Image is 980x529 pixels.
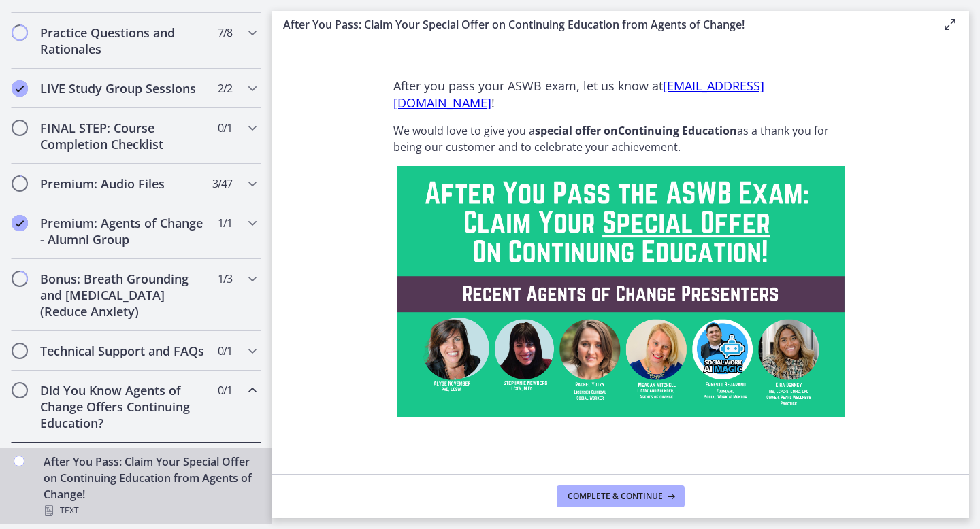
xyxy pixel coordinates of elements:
[44,502,256,519] div: Text
[397,166,845,417] img: After_You_Pass_the_ASWB_Exam__Claim_Your_Special_Offer__On_Continuing_Education!.png
[218,382,232,398] span: 0 / 1
[218,120,232,136] span: 0 / 1
[218,343,232,359] span: 0 / 1
[218,271,232,287] span: 1 / 3
[557,485,685,507] button: Complete & continue
[218,80,232,97] span: 2 / 2
[40,120,206,152] h2: FINAL STEP: Course Completion Checklist
[12,80,28,97] i: Completed
[218,24,232,41] span: 7 / 8
[40,80,206,97] h2: LIVE Study Group Sessions
[283,16,920,33] h3: After You Pass: Claim Your Special Offer on Continuing Education from Agents of Change!
[212,175,232,192] span: 3 / 47
[12,215,28,231] i: Completed
[393,78,764,111] a: [EMAIL_ADDRESS][DOMAIN_NAME]
[393,78,764,111] span: After you pass your ASWB exam, let us know at !
[218,215,232,231] span: 1 / 1
[535,123,540,138] strong: s
[40,382,206,431] h2: Did You Know Agents of Change Offers Continuing Education?
[40,343,206,359] h2: Technical Support and FAQs
[540,123,618,138] strong: pecial offer on
[40,215,206,248] h2: Premium: Agents of Change - Alumni Group
[44,454,256,519] div: After You Pass: Claim Your Special Offer on Continuing Education from Agents of Change!
[568,491,663,502] span: Complete & continue
[618,123,737,138] strong: Continuing Education
[40,271,206,320] h2: Bonus: Breath Grounding and [MEDICAL_DATA] (Reduce Anxiety)
[40,24,206,57] h2: Practice Questions and Rationales
[393,122,848,155] p: We would love to give you a as a thank you for being our customer and to celebrate your achievement.
[40,175,206,192] h2: Premium: Audio Files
